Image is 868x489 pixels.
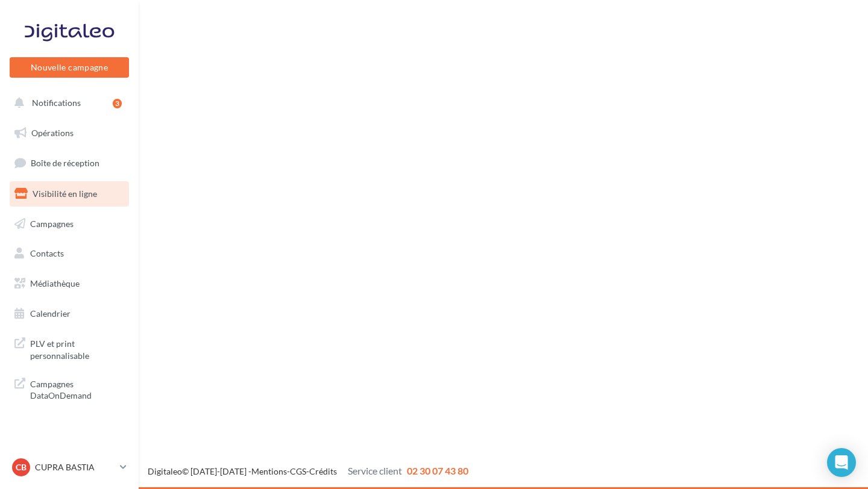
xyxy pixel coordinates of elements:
span: Visibilité en ligne [33,188,97,199]
a: Contacts [7,241,131,266]
a: PLV et print personnalisable [7,331,131,366]
span: Notifications [32,98,81,108]
a: Digitaleo [148,466,182,476]
span: Médiathèque [30,278,80,288]
span: PLV et print personnalisable [30,335,124,361]
a: CGS [290,466,306,476]
span: Campagnes [30,218,74,228]
div: Open Intercom Messenger [827,448,856,477]
a: CB CUPRA BASTIA [10,456,129,479]
span: 02 30 07 43 80 [407,465,468,476]
div: 3 [113,99,122,108]
span: Boîte de réception [31,158,99,168]
p: CUPRA BASTIA [35,461,115,473]
span: Opérations [31,128,74,138]
span: Contacts [30,248,64,258]
a: Campagnes [7,211,131,237]
span: Campagnes DataOnDemand [30,376,124,402]
a: Crédits [309,466,337,476]
button: Notifications 3 [7,90,127,116]
a: Visibilité en ligne [7,181,131,207]
a: Campagnes DataOnDemand [7,371,131,406]
span: CB [16,461,27,473]
a: Opérations [7,120,131,146]
a: Boîte de réception [7,150,131,176]
a: Calendrier [7,301,131,326]
a: Médiathèque [7,271,131,296]
span: Calendrier [30,308,71,319]
a: Mentions [251,466,287,476]
button: Nouvelle campagne [10,57,129,78]
span: Service client [348,465,402,476]
span: © [DATE]-[DATE] - - - [148,466,468,476]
